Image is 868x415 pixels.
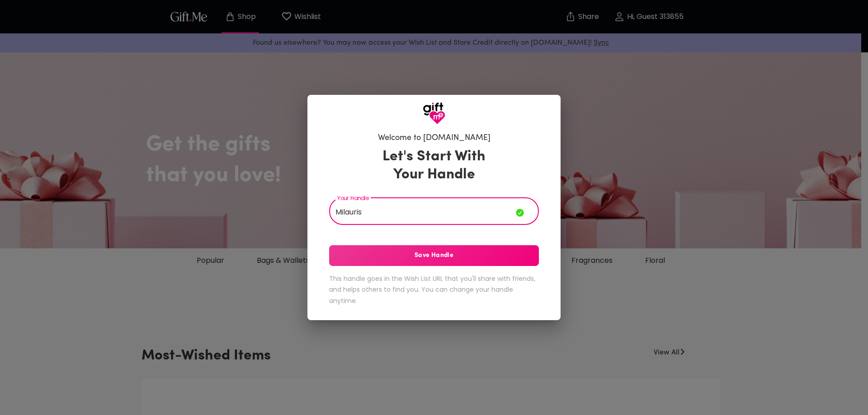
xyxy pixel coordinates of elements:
button: Save Handle [329,245,539,266]
span: Save Handle [329,251,539,261]
input: Your Handle [329,200,516,225]
img: GiftMe Logo [423,102,445,125]
h6: This handle goes in the Wish List URL that you'll share with friends, and helps others to find yo... [329,273,539,307]
h6: Welcome to [DOMAIN_NAME] [378,133,491,144]
h3: Let's Start With Your Handle [371,148,497,184]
